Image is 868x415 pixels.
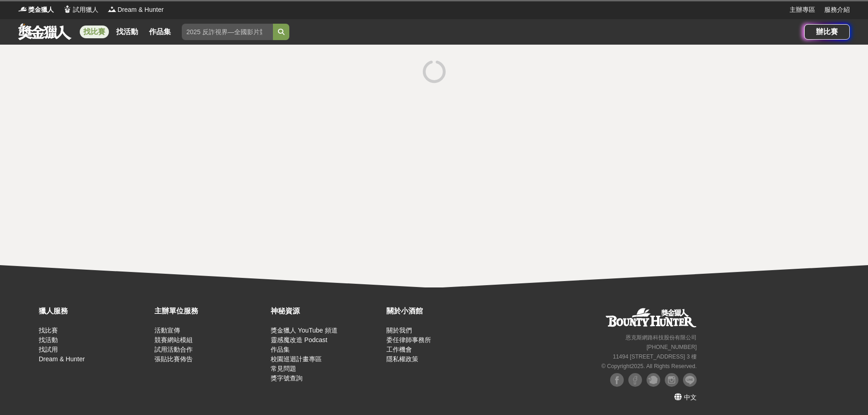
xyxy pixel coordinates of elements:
[271,355,322,363] a: 校園巡迴計畫專區
[271,346,290,353] a: 作品集
[182,24,273,40] input: 2025 反詐視界—全國影片競賽
[271,374,303,382] a: 獎字號查詢
[386,346,412,353] a: 工作機會
[63,5,72,14] img: Logo
[63,5,98,15] a: Logo試用獵人
[154,336,193,343] a: 競賽網站模組
[39,306,150,317] div: 獵人服務
[790,5,815,15] a: 主辦專區
[804,24,850,40] a: 辦比賽
[610,373,624,387] img: Facebook
[386,306,498,317] div: 關於小酒館
[824,5,850,15] a: 服務介紹
[145,26,175,38] a: 作品集
[271,327,338,334] a: 獎金獵人 YouTube 頻道
[386,355,418,363] a: 隱私權政策
[39,336,58,343] a: 找活動
[601,363,697,369] small: © Copyright 2025 . All Rights Reserved.
[113,26,142,38] a: 找活動
[154,346,193,353] a: 試用活動合作
[154,306,266,317] div: 主辦單位服務
[18,5,54,15] a: Logo獎金獵人
[684,394,697,401] span: 中文
[271,306,382,317] div: 神秘資源
[73,5,98,15] span: 試用獵人
[271,336,327,343] a: 靈感魔改造 Podcast
[108,5,117,14] img: Logo
[80,26,109,38] a: 找比賽
[28,5,54,15] span: 獎金獵人
[39,355,85,363] a: Dream & Hunter
[18,5,27,14] img: Logo
[626,334,697,341] small: 恩克斯網路科技股份有限公司
[154,327,180,334] a: 活動宣傳
[271,365,296,372] a: 常見問題
[628,373,642,387] img: Facebook
[108,5,164,15] a: LogoDream & Hunter
[613,354,697,360] small: 11494 [STREET_ADDRESS] 3 樓
[386,327,412,334] a: 關於我們
[665,373,678,387] img: Instagram
[39,327,58,334] a: 找比賽
[647,373,660,387] img: Plurk
[647,344,697,350] small: [PHONE_NUMBER]
[683,373,697,387] img: LINE
[154,355,193,363] a: 張貼比賽佈告
[118,5,164,15] span: Dream & Hunter
[386,336,431,343] a: 委任律師事務所
[39,346,58,353] a: 找試用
